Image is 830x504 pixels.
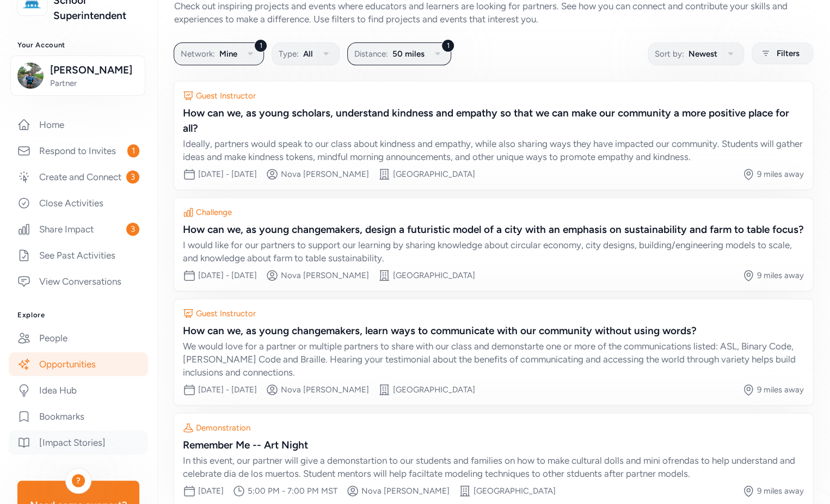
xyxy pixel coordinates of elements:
button: Type:All [272,42,340,65]
div: In this event, our partner will give a demonstartion to our students and families on how to make ... [183,454,804,480]
div: 9 miles away [757,485,804,496]
a: Home [9,113,148,137]
div: [DATE] - [DATE] [198,169,257,180]
div: Remember Me -- Art Night [183,438,804,453]
span: 3 [126,170,139,183]
div: Nova [PERSON_NAME] [281,169,369,180]
h3: Your Account [17,41,139,50]
span: Distance: [354,47,388,60]
div: ? [72,474,85,487]
span: Partner [50,78,138,89]
div: Ideally, partners would speak to our class about kindness and empathy, while also sharing ways th... [183,137,804,163]
a: Bookmarks [9,404,148,428]
span: [PERSON_NAME] [50,63,138,78]
a: People [9,326,148,350]
div: I would like for our partners to support our learning by sharing knowledge about circular economy... [183,238,804,265]
span: Newest [688,47,717,60]
h3: Explore [17,311,139,319]
a: View Conversations [9,269,148,293]
button: Sort by:Newest [648,42,744,65]
div: [GEOGRAPHIC_DATA] [474,485,556,496]
div: 5:00 PM - 7:00 PM MST [248,485,337,496]
span: Sort by: [655,47,684,60]
button: 1Network:Mine [174,42,264,65]
span: 50 miles [392,47,425,60]
div: Nova [PERSON_NAME] [281,270,369,281]
div: How can we, as young changemakers, design a futuristic model of a city with an emphasis on sustai... [183,222,804,237]
a: Opportunities [9,352,148,376]
span: Mine [219,47,237,60]
div: 1 [254,39,267,52]
a: Respond to Invites1 [9,139,148,163]
a: Idea Hub [9,378,148,402]
div: How can we, as young scholars, understand kindness and empathy so that we can make our community ... [183,106,804,136]
span: 1 [127,144,139,157]
div: Guest Instructor [196,90,256,101]
div: Guest Instructor [196,308,256,319]
div: Nova [PERSON_NAME] [361,485,450,496]
a: Share Impact3 [9,217,148,241]
div: 9 miles away [757,270,804,281]
a: See Past Activities [9,243,148,267]
div: Demonstration [196,422,250,433]
button: 1Distance:50 miles [347,42,451,65]
div: [GEOGRAPHIC_DATA] [393,384,475,395]
span: All [303,47,313,60]
div: We would love for a partner or multiple partners to share with our class and demonstarte one or m... [183,340,804,379]
div: 1 [441,39,454,52]
a: Create and Connect3 [9,165,148,189]
div: How can we, as young changemakers, learn ways to communicate with our community without using words? [183,323,804,339]
div: 9 miles away [757,384,804,395]
div: [GEOGRAPHIC_DATA] [393,270,475,281]
div: 9 miles away [757,169,804,180]
span: Filters [777,47,800,60]
span: 3 [126,223,139,236]
div: Challenge [196,207,232,218]
button: [PERSON_NAME]Partner [10,56,145,96]
div: [DATE] - [DATE] [198,384,257,395]
a: [Impact Stories] [9,431,148,454]
a: Close Activities [9,191,148,215]
div: [DATE] [198,485,224,496]
div: [DATE] - [DATE] [198,270,257,281]
div: Nova [PERSON_NAME] [281,384,369,395]
div: [GEOGRAPHIC_DATA] [393,169,475,180]
span: Type: [279,47,299,60]
span: Network: [181,47,215,60]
